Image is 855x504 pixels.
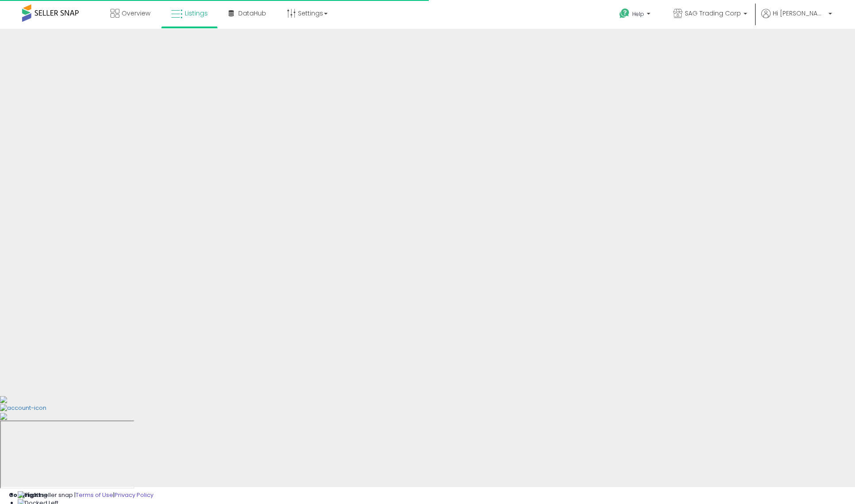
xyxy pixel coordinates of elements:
[773,9,826,18] span: Hi [PERSON_NAME]
[685,9,741,18] span: SAG Trading Corp
[761,9,832,29] a: Hi [PERSON_NAME]
[632,10,644,18] span: Help
[185,9,208,18] span: Listings
[612,1,659,29] a: Help
[18,491,47,500] img: Floating
[238,9,266,18] span: DataHub
[619,8,630,19] i: Get Help
[122,9,150,18] span: Overview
